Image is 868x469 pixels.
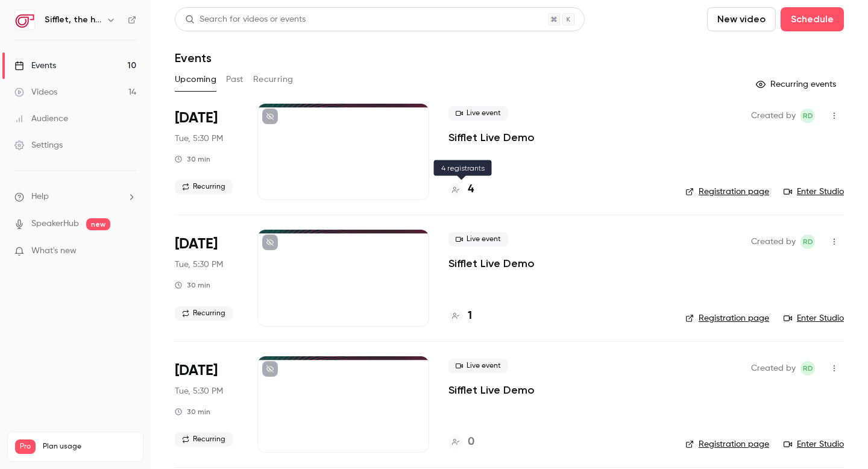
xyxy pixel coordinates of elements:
[14,190,136,203] li: help-dropdown-opener
[468,181,474,198] h4: 4
[448,256,535,271] a: Sifflet Live Demo
[175,230,238,326] div: Sep 30 Tue, 5:30 PM (Europe/Paris)
[751,109,796,123] span: Created by
[448,106,508,121] span: Live event
[31,218,79,230] a: SpeakerHub
[800,234,815,249] span: Romain Doutriaux
[784,186,844,198] a: Enter Studio
[175,432,233,447] span: Recurring
[15,10,34,30] img: Sifflet, the holistic data observability platform
[448,383,535,397] a: Sifflet Live Demo
[175,259,223,271] span: Tue, 5:30 PM
[14,139,63,151] div: Settings
[468,308,472,324] h4: 1
[14,113,68,125] div: Audience
[43,442,136,452] span: Plan usage
[448,130,535,145] a: Sifflet Live Demo
[781,7,844,31] button: Schedule
[448,181,474,198] a: 4
[185,13,306,26] div: Search for videos or events
[784,438,844,450] a: Enter Studio
[175,306,233,321] span: Recurring
[751,361,796,376] span: Created by
[175,133,223,145] span: Tue, 5:30 PM
[175,104,238,200] div: Sep 16 Tue, 5:30 PM (Europe/Paris)
[750,75,844,94] button: Recurring events
[803,234,813,249] span: RD
[31,245,77,257] span: What's new
[14,86,57,98] div: Videos
[31,190,49,203] span: Help
[685,312,769,324] a: Registration page
[803,361,813,376] span: RD
[448,434,474,450] a: 0
[175,51,212,65] h1: Events
[175,234,218,254] span: [DATE]
[448,308,472,324] a: 1
[175,361,218,380] span: [DATE]
[175,109,218,128] span: [DATE]
[751,234,796,249] span: Created by
[800,109,815,123] span: Romain Doutriaux
[685,186,769,198] a: Registration page
[800,361,815,376] span: Romain Doutriaux
[685,438,769,450] a: Registration page
[803,109,813,123] span: RD
[226,70,244,89] button: Past
[45,14,101,26] h6: Sifflet, the holistic data observability platform
[15,439,36,454] span: Pro
[122,246,136,257] iframe: Noticeable Trigger
[86,218,110,230] span: new
[175,407,210,417] div: 30 min
[707,7,776,31] button: New video
[448,359,508,373] span: Live event
[175,180,233,194] span: Recurring
[468,434,474,450] h4: 0
[253,70,294,89] button: Recurring
[448,232,508,247] span: Live event
[175,356,238,453] div: Oct 14 Tue, 5:30 PM (Europe/Paris)
[175,385,223,397] span: Tue, 5:30 PM
[14,60,56,72] div: Events
[784,312,844,324] a: Enter Studio
[175,280,210,290] div: 30 min
[175,70,216,89] button: Upcoming
[175,154,210,164] div: 30 min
